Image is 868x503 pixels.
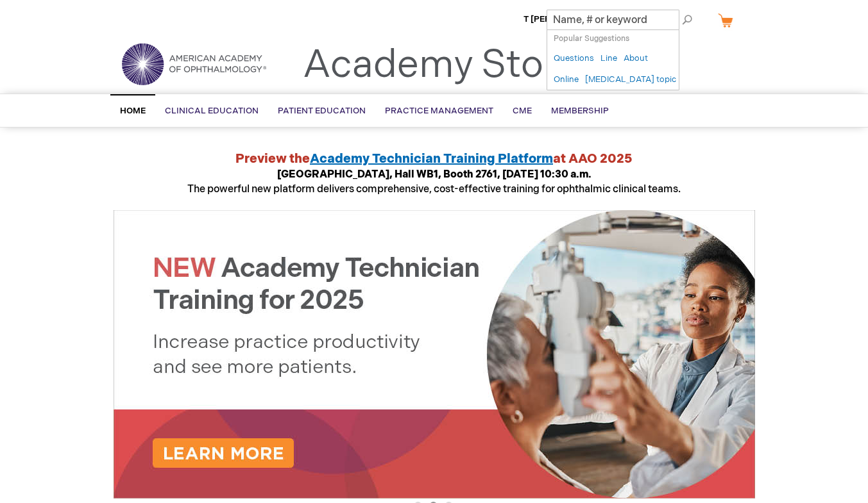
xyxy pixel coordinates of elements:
span: Popular Suggestions [554,34,629,44]
span: Membership [551,106,609,116]
span: CME [513,106,532,116]
a: T [PERSON_NAME] [523,14,602,24]
strong: Preview the at AAO 2025 [235,151,633,167]
strong: [GEOGRAPHIC_DATA], Hall WB1, Booth 2761, [DATE] 10:30 a.m. [277,169,591,181]
span: The powerful new platform delivers comprehensive, cost-effective training for ophthalmic clinical... [187,169,681,195]
span: Practice Management [385,106,493,116]
a: [MEDICAL_DATA] topic [585,74,676,86]
a: Questions [554,53,594,65]
a: Academy Technician Training Platform [310,151,553,167]
span: Home [120,106,146,116]
a: About [624,53,648,65]
a: Online [554,74,579,86]
input: Name, # or keyword [547,10,679,30]
a: Academy Store [303,42,579,88]
a: Line [600,53,617,65]
span: Patient Education [278,106,366,116]
span: Clinical Education [165,106,259,116]
span: Search [649,6,697,32]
